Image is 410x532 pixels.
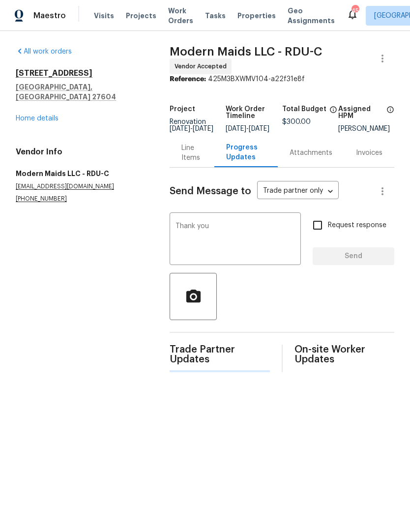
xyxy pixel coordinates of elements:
[226,106,282,119] h5: Work Order Timeline
[226,125,269,132] span: -
[351,6,358,16] div: 45
[16,147,146,157] h4: Vendor Info
[168,6,193,26] span: Work Orders
[282,106,326,113] h5: Total Budget
[175,61,231,71] span: Vendor Accepted
[94,11,114,21] span: Visits
[226,143,266,162] div: Progress Updates
[294,345,394,364] span: On-site Worker Updates
[338,125,394,132] div: [PERSON_NAME]
[237,11,276,21] span: Properties
[170,345,269,364] span: Trade Partner Updates
[16,115,59,122] a: Home details
[329,106,337,118] span: The total cost of line items that have been proposed by Opendoor. This sum includes line items th...
[338,106,383,119] h5: Assigned HPM
[170,186,251,196] span: Send Message to
[249,125,269,132] span: [DATE]
[170,125,213,132] span: -
[16,48,72,55] a: All work orders
[257,183,339,200] div: Trade partner only
[170,106,195,113] h5: Project
[176,223,295,257] textarea: Thank you
[181,143,203,163] div: Line Items
[170,46,322,58] span: Modern Maids LLC - RDU-C
[282,118,311,125] span: $300.00
[386,106,394,125] span: The hpm assigned to this work order.
[170,118,213,132] span: Renovation
[170,76,206,83] b: Reference:
[288,6,335,26] span: Geo Assignments
[205,12,226,19] span: Tasks
[193,125,213,132] span: [DATE]
[16,169,146,178] h5: Modern Maids LLC - RDU-C
[356,148,382,158] div: Invoices
[290,148,332,158] div: Attachments
[226,125,246,132] span: [DATE]
[126,11,156,21] span: Projects
[170,74,394,84] div: 425M3BXWMV104-a22f31e8f
[33,11,66,21] span: Maestro
[170,125,190,132] span: [DATE]
[328,220,386,231] span: Request response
